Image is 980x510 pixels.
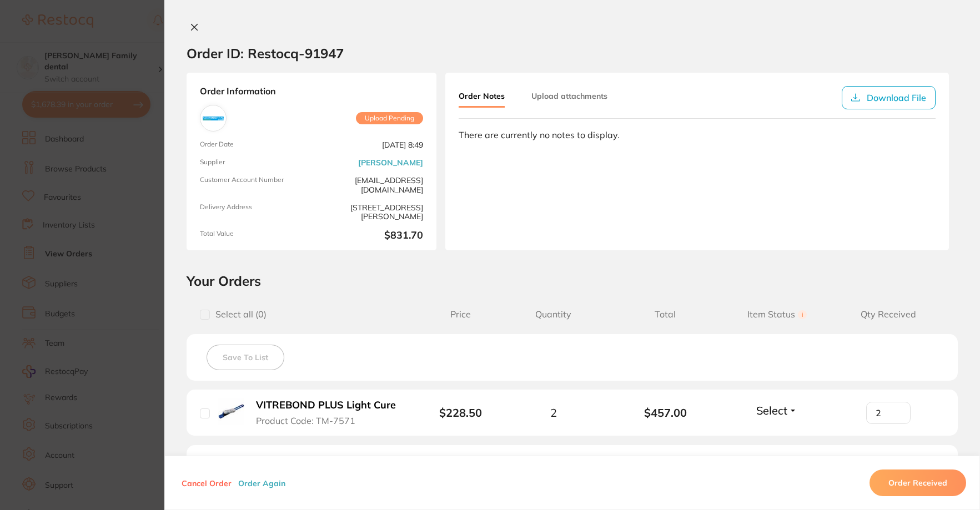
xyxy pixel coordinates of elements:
button: Select [753,403,801,417]
h2: Your Orders [187,272,958,289]
span: Delivery Address [200,203,307,221]
span: Order Date [200,140,307,149]
a: [PERSON_NAME] [358,158,423,167]
h2: Order ID: Restocq- 91947 [187,45,344,62]
b: $457.00 [610,406,721,419]
span: Qty Received [833,309,944,320]
button: Order Again [235,478,289,488]
button: [PERSON_NAME] Orotol Plus 2.5L Daily Suction Cleaning Product Code: DU-CDS110P6155 [253,454,406,493]
span: 2 [550,406,557,419]
span: [DATE] 8:49 [316,140,423,149]
button: Cancel Order [178,478,235,488]
span: Quantity [497,309,609,320]
input: Qty [866,402,911,424]
b: $831.70 [316,230,423,241]
span: Item Status [721,309,833,320]
strong: Order Information [200,86,423,96]
b: $228.50 [439,406,482,420]
span: Select [756,403,787,417]
span: [STREET_ADDRESS][PERSON_NAME] [316,203,423,221]
button: Order Notes [459,86,505,108]
button: Save To List [207,345,284,370]
span: Customer Account Number [200,176,307,194]
span: [EMAIL_ADDRESS][DOMAIN_NAME] [316,176,423,194]
span: Select all ( 0 ) [210,309,267,320]
span: Supplier [200,158,307,167]
b: VITREBOND PLUS Light Cure [256,400,396,411]
img: VITREBOND PLUS Light Cure [218,398,244,425]
span: Upload Pending [356,112,423,124]
span: Product Code: TM-7571 [256,416,355,426]
b: [PERSON_NAME] Orotol Plus 2.5L Daily Suction Cleaning [256,455,403,477]
img: Adam Dental [203,108,224,129]
span: Price [423,309,497,320]
button: Order Received [870,469,966,496]
div: There are currently no notes to display. [459,130,936,140]
button: Upload attachments [531,86,607,106]
button: VITREBOND PLUS Light Cure Product Code: TM-7571 [253,399,406,426]
span: Total [610,309,721,320]
span: Total Value [200,230,307,241]
button: Download File [842,86,936,109]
